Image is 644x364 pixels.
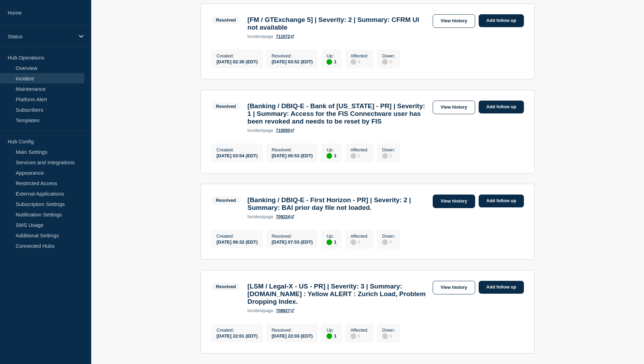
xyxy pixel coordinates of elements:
p: Down : [382,53,395,58]
p: Status [8,33,74,39]
a: Add follow up [479,195,524,207]
span: incident [248,308,264,313]
p: page [248,128,273,133]
div: disabled [351,153,356,159]
a: View history [433,195,475,208]
div: disabled [382,239,388,245]
p: Affected : [351,147,368,152]
div: 0 [351,58,368,65]
div: 0 [351,239,368,245]
div: disabled [382,59,388,65]
span: Resolved [211,283,241,291]
p: Created : [217,53,258,58]
h3: [FM / GTExchange 5] | Severity: 2 | Summary: CFRM UI not available [248,16,429,31]
p: Affected : [351,234,368,239]
div: [DATE] 03:52 (EDT) [272,58,313,64]
div: 0 [351,152,368,159]
p: Down : [382,234,395,239]
a: 708927 [276,308,294,313]
span: Resolved [211,196,241,204]
div: disabled [351,239,356,245]
div: disabled [351,333,356,339]
div: [DATE] 06:32 (EDT) [217,239,258,245]
p: Up : [327,147,336,152]
p: page [248,308,273,313]
a: 711072 [276,34,294,39]
div: up [327,239,332,245]
div: up [327,153,332,159]
span: incident [248,128,264,133]
div: up [327,59,332,65]
h3: [Banking / DBIQ-E - Bank of [US_STATE] - PR] | Severity: 1 | Summary: Access for the FIS Connectw... [248,102,429,125]
div: 0 [382,333,395,339]
h3: [Banking / DBIQ-E - First Horizon - PR] | Severity: 2 | Summary: BAI prior day file not loaded. [248,196,429,212]
span: incident [248,34,264,39]
p: Down : [382,327,395,333]
div: up [327,333,332,339]
a: Add follow up [479,14,524,27]
span: Resolved [211,102,241,110]
div: [DATE] 03:54 (EDT) [217,152,258,158]
div: disabled [382,333,388,339]
p: Created : [217,327,258,333]
p: Resolved : [272,147,313,152]
p: Affected : [351,53,368,58]
p: page [248,214,273,219]
div: 1 [327,58,336,65]
div: disabled [382,153,388,159]
p: Resolved : [272,53,313,58]
p: Created : [217,234,258,239]
a: Add follow up [479,281,524,294]
p: Created : [217,147,258,152]
a: View history [433,101,475,114]
span: Resolved [211,16,241,24]
div: 0 [382,152,395,159]
div: 1 [327,239,336,245]
div: [DATE] 05:53 (EDT) [272,152,313,158]
p: Up : [327,53,336,58]
span: incident [248,214,264,219]
h3: [LSM / Legal-X - US - PR] | Severity: 3 | Summary: [DOMAIN_NAME] : Yellow ALERT : Zurich Load, Pr... [248,283,429,306]
div: 0 [351,333,368,339]
a: View history [433,14,475,28]
div: [DATE] 22:03 (EDT) [272,333,313,339]
a: Add follow up [479,101,524,113]
div: [DATE] 02:30 (EDT) [217,58,258,64]
div: 0 [382,58,395,65]
div: [DATE] 22:01 (EDT) [217,333,258,339]
a: View history [433,281,475,294]
p: page [248,34,273,39]
p: Resolved : [272,327,313,333]
p: Up : [327,327,336,333]
p: Affected : [351,327,368,333]
div: 1 [327,333,336,339]
a: 710050 [276,128,294,133]
p: Resolved : [272,234,313,239]
div: 1 [327,152,336,159]
div: 0 [382,239,395,245]
a: 709224 [276,214,294,219]
div: disabled [351,59,356,65]
p: Up : [327,234,336,239]
p: Down : [382,147,395,152]
div: [DATE] 07:53 (EDT) [272,239,313,245]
